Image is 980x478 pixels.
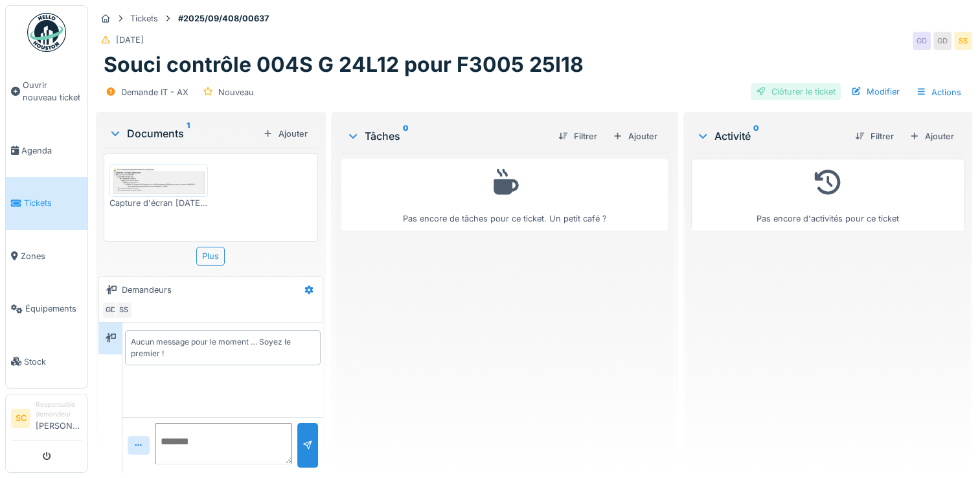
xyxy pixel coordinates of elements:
[121,86,188,98] div: Demande IT - AX
[608,128,663,145] div: Ajouter
[258,125,313,142] div: Ajouter
[21,144,82,157] span: Agenda
[27,13,66,52] img: Badge_color-CXgf-gQk.svg
[846,83,905,100] div: Modifier
[904,128,959,145] div: Ajouter
[6,177,87,229] a: Tickets
[6,282,87,335] a: Équipements
[115,301,133,319] div: SS
[36,400,82,420] div: Responsable demandeur
[24,356,82,368] span: Stock
[36,400,82,437] li: [PERSON_NAME]
[104,52,584,77] h1: Souci contrôle 004S G 24L12 pour F3005 25I18
[700,165,956,225] div: Pas encore d'activités pour ce ticket
[11,400,82,440] a: SC Responsable demandeur[PERSON_NAME]
[131,336,315,359] div: Aucun message pour le moment … Soyez le premier !
[25,302,82,315] span: Équipements
[218,86,254,98] div: Nouveau
[109,126,258,141] div: Documents
[347,128,548,144] div: Tâches
[933,32,952,50] div: GD
[113,168,205,194] img: f2k72ehbc4kdwr42y43hwmx1xpdv
[196,247,225,266] div: Plus
[173,12,274,25] strong: #2025/09/408/00637
[6,230,87,282] a: Zones
[696,128,845,144] div: Activité
[109,197,208,209] div: Capture d'écran [DATE] 130257.png
[6,124,87,177] a: Agenda
[954,32,972,50] div: SS
[403,128,409,144] sup: 0
[850,128,899,145] div: Filtrer
[910,83,967,102] div: Actions
[913,32,931,50] div: GD
[350,165,659,225] div: Pas encore de tâches pour ce ticket. Un petit café ?
[753,128,759,144] sup: 0
[116,34,144,46] div: [DATE]
[11,409,30,428] li: SC
[187,126,190,141] sup: 1
[122,284,172,296] div: Demandeurs
[23,79,82,104] span: Ouvrir nouveau ticket
[6,59,87,124] a: Ouvrir nouveau ticket
[751,83,841,100] div: Clôturer le ticket
[21,250,82,262] span: Zones
[130,12,158,25] div: Tickets
[6,335,87,387] a: Stock
[102,301,120,319] div: GD
[553,128,602,145] div: Filtrer
[24,197,82,209] span: Tickets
